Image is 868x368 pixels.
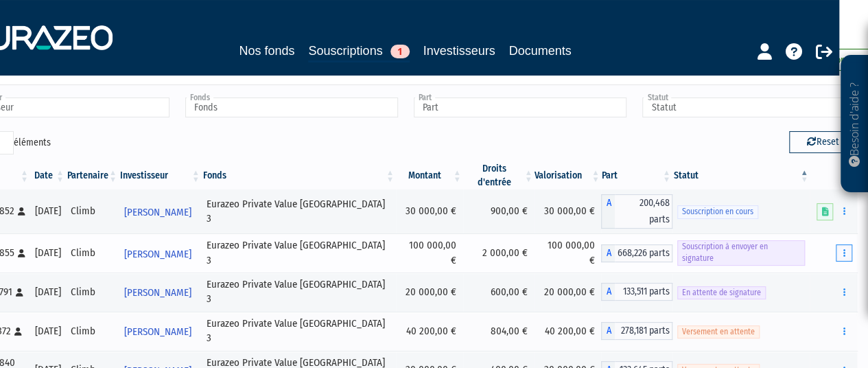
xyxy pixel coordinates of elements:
span: [PERSON_NAME] [124,200,191,225]
th: Investisseur: activer pour trier la colonne par ordre croissant [119,162,202,189]
td: 20 000,00 € [535,273,602,312]
td: 40 200,00 € [535,312,602,351]
th: Part: activer pour trier la colonne par ordre croissant [601,162,672,189]
span: A [601,194,615,229]
p: Besoin d'aide ? [847,62,863,186]
td: Climb [66,312,119,351]
td: 100 000,00 € [535,233,602,273]
th: Valorisation: activer pour trier la colonne par ordre croissant [535,162,602,189]
i: [Français] Personne physique [16,288,23,297]
div: Eurazeo Private Value [GEOGRAPHIC_DATA] 3 [207,238,391,268]
div: Eurazeo Private Value [GEOGRAPHIC_DATA] 3 [207,277,391,307]
div: A - Eurazeo Private Value Europe 3 [601,283,672,301]
div: A - Eurazeo Private Value Europe 3 [601,194,672,229]
a: [PERSON_NAME] [119,278,202,306]
td: 30 000,00 € [535,189,602,233]
i: [Français] Personne physique [18,249,25,257]
span: A [601,283,615,301]
div: [DATE] [35,204,61,218]
td: Climb [66,273,119,312]
span: [PERSON_NAME] [124,280,191,306]
a: [PERSON_NAME] [119,317,202,345]
div: Eurazeo Private Value [GEOGRAPHIC_DATA] 3 [207,197,391,227]
span: En attente de signature [677,286,766,299]
th: Montant: activer pour trier la colonne par ordre croissant [396,162,463,189]
span: 278,181 parts [615,322,672,340]
button: Reset [789,131,858,153]
td: 2 000,00 € [463,233,535,273]
i: Voir l'investisseur [191,225,196,251]
i: [Français] Personne physique [14,327,22,336]
span: Souscription en cours [677,205,758,218]
div: [DATE] [35,324,61,338]
a: [PERSON_NAME] [119,198,202,225]
i: Voir l'investisseur [191,306,196,331]
div: [DATE] [35,285,61,299]
a: [PERSON_NAME] [119,240,202,267]
span: Souscription à envoyer en signature [677,240,805,265]
i: [Français] Personne physique [18,207,25,216]
th: Partenaire: activer pour trier la colonne par ordre croissant [66,162,119,189]
div: Eurazeo Private Value [GEOGRAPHIC_DATA] 3 [207,317,391,346]
span: [PERSON_NAME] [124,242,191,267]
td: 600,00 € [463,273,535,312]
td: 900,00 € [463,189,535,233]
span: [PERSON_NAME] [124,319,191,345]
th: Droits d'entrée: activer pour trier la colonne par ordre croissant [463,162,535,189]
span: Versement en attente [677,325,760,338]
a: Nos fonds [239,41,294,60]
td: 30 000,00 € [396,189,463,233]
span: 200,468 parts [615,194,672,229]
a: Documents [509,41,572,60]
div: [DATE] [35,246,61,260]
th: Date: activer pour trier la colonne par ordre croissant [30,162,66,189]
th: Fonds: activer pour trier la colonne par ordre croissant [202,162,396,189]
td: Climb [66,189,119,233]
td: 100 000,00 € [396,233,463,273]
td: 20 000,00 € [396,273,463,312]
div: A - Eurazeo Private Value Europe 3 [601,322,672,340]
span: A [601,244,615,262]
i: Voir l'investisseur [191,267,196,292]
td: Climb [66,233,119,273]
span: 133,511 parts [615,283,672,301]
span: 668,226 parts [615,244,672,262]
a: Souscriptions1 [308,41,409,62]
div: A - Eurazeo Private Value Europe 3 [601,244,672,262]
td: 40 200,00 € [396,312,463,351]
td: 804,00 € [463,312,535,351]
a: Investisseurs [423,41,495,60]
span: 1 [390,45,410,58]
span: A [601,322,615,340]
th: Statut : activer pour trier la colonne par ordre d&eacute;croissant [672,162,810,189]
